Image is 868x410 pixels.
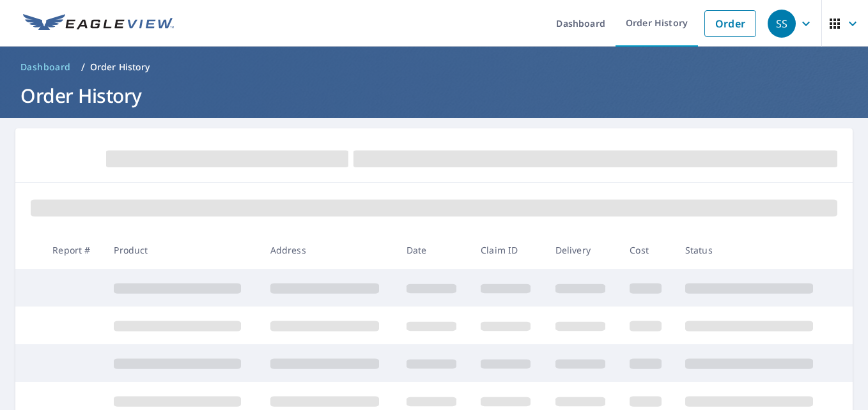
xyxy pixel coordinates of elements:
[470,231,545,269] th: Claim ID
[545,231,620,269] th: Delivery
[42,231,104,269] th: Report #
[81,59,85,75] li: /
[15,57,76,77] a: Dashboard
[704,10,756,37] a: Order
[619,231,675,269] th: Cost
[675,231,831,269] th: Status
[15,57,853,77] nav: breadcrumb
[396,231,471,269] th: Date
[15,82,853,109] h1: Order History
[90,61,150,73] p: Order History
[260,231,396,269] th: Address
[768,10,796,38] div: SS
[104,231,260,269] th: Product
[20,61,71,73] span: Dashboard
[23,14,174,33] img: EV Logo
